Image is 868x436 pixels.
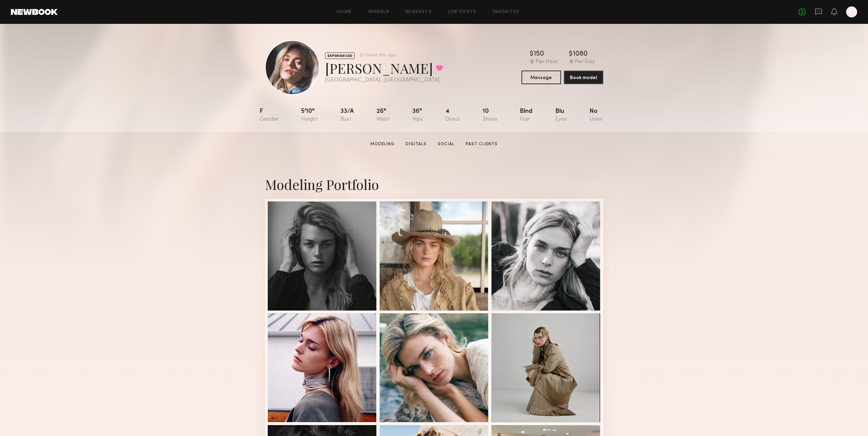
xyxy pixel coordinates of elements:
a: Past Clients [463,141,500,147]
a: D [846,6,857,17]
div: 33/a [340,108,354,122]
div: 5'10" [301,108,318,122]
div: 4 [445,108,460,122]
div: Blu [555,108,567,122]
a: Digitals [403,141,429,147]
div: $ [530,51,533,58]
div: 150 [533,51,544,58]
a: Requests [406,10,432,14]
div: EXPERIENCED [325,52,355,59]
a: Models [368,10,389,14]
div: No [589,108,603,122]
a: Home [337,10,352,14]
div: [GEOGRAPHIC_DATA] , [GEOGRAPHIC_DATA] [325,77,443,83]
div: [PERSON_NAME] [325,59,443,77]
a: Modeling [368,141,397,147]
a: Social [435,141,457,147]
div: Online 16hr ago [365,53,396,58]
div: 26" [377,108,389,122]
a: Favorites [493,10,520,14]
button: Book model [564,71,603,84]
div: Per Day [575,59,595,65]
div: Modeling Portfolio [265,175,603,193]
div: 36" [412,108,423,122]
div: F [260,108,279,122]
div: 10 [483,108,497,122]
button: Message [521,71,561,84]
div: $ [569,51,573,58]
div: 1080 [573,51,588,58]
div: Per Hour [536,59,558,65]
a: Job Posts [448,10,476,14]
div: Blnd [520,108,532,122]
